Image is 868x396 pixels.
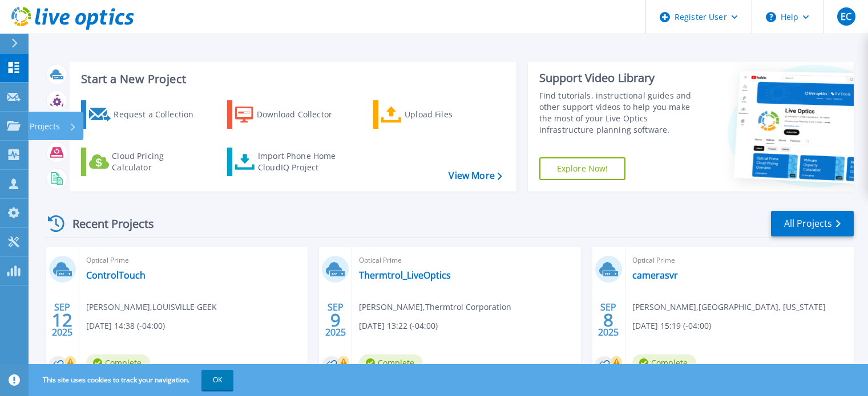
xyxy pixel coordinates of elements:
[114,103,205,126] div: Request a Collection
[771,211,854,236] a: All Projects
[449,170,502,181] a: View More
[31,370,233,390] span: This site uses cookies to track your navigation.
[86,270,146,281] a: ControlTouch
[841,12,851,21] span: EC
[632,354,696,371] span: Complete
[539,157,626,180] a: Explore Now!
[81,148,208,176] a: Cloud Pricing Calculator
[52,315,72,325] span: 12
[539,71,703,85] div: Support Video Library
[373,100,500,129] a: Upload Files
[257,103,348,126] div: Download Collector
[632,301,826,313] span: [PERSON_NAME] , [GEOGRAPHIC_DATA], [US_STATE]
[632,254,847,267] span: Optical Prime
[359,301,511,313] span: [PERSON_NAME] , Thermtrol Corporation
[597,299,619,341] div: SEP 2025
[632,320,711,332] span: [DATE] 15:19 (-04:00)
[112,150,203,173] div: Cloud Pricing Calculator
[632,270,678,281] a: camerasvr
[539,90,703,136] div: Find tutorials, instructional guides and other support videos to help you make the most of your L...
[359,254,574,267] span: Optical Prime
[44,210,169,238] div: Recent Projects
[227,100,354,129] a: Download Collector
[258,150,347,173] div: Import Phone Home CloudIQ Project
[81,73,502,85] h3: Start a New Project
[603,315,613,325] span: 8
[201,370,233,390] button: OK
[86,320,165,332] span: [DATE] 14:38 (-04:00)
[86,254,301,267] span: Optical Prime
[86,354,150,371] span: Complete
[359,270,451,281] a: Thermtrol_LiveOptics
[359,320,438,332] span: [DATE] 13:22 (-04:00)
[330,315,341,325] span: 9
[86,301,217,313] span: [PERSON_NAME] , LOUISVILLE GEEK
[405,103,496,126] div: Upload Files
[51,299,73,341] div: SEP 2025
[359,354,423,371] span: Complete
[325,299,346,341] div: SEP 2025
[30,112,60,141] p: Projects
[81,100,208,129] a: Request a Collection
